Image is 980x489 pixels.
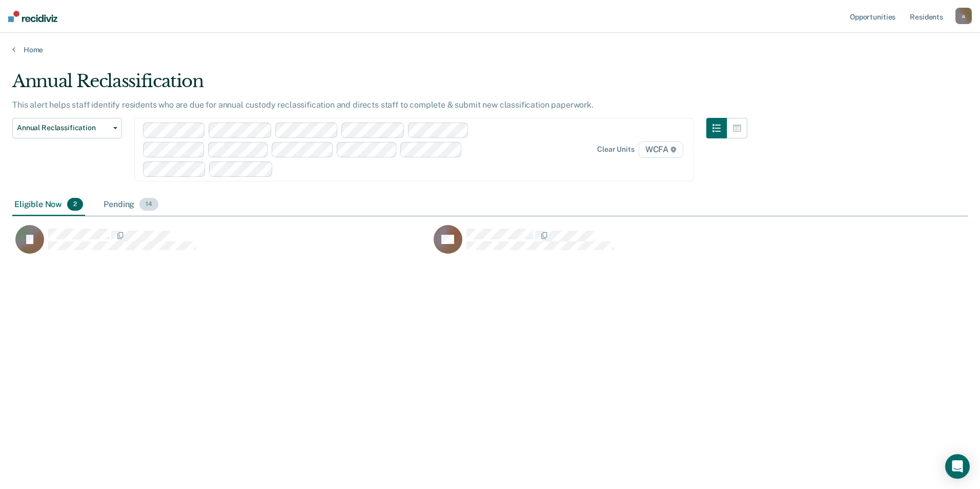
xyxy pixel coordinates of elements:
[431,225,849,266] div: CaseloadOpportunityCell-00485987
[139,198,158,211] span: 14
[955,8,972,24] button: a
[12,71,747,100] div: Annual Reclassification
[12,225,431,266] div: CaseloadOpportunityCell-00329606
[12,45,968,54] a: Home
[17,124,109,132] span: Annual Reclassification
[639,141,683,158] span: WCFA
[8,11,57,22] img: Recidiviz
[12,100,594,110] p: This alert helps staff identify residents who are due for annual custody reclassification and dir...
[945,454,970,479] div: Open Intercom Messenger
[597,145,635,154] div: Clear units
[67,198,83,211] span: 2
[12,118,122,138] button: Annual Reclassification
[12,194,85,216] div: Eligible Now2
[101,194,160,216] div: Pending14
